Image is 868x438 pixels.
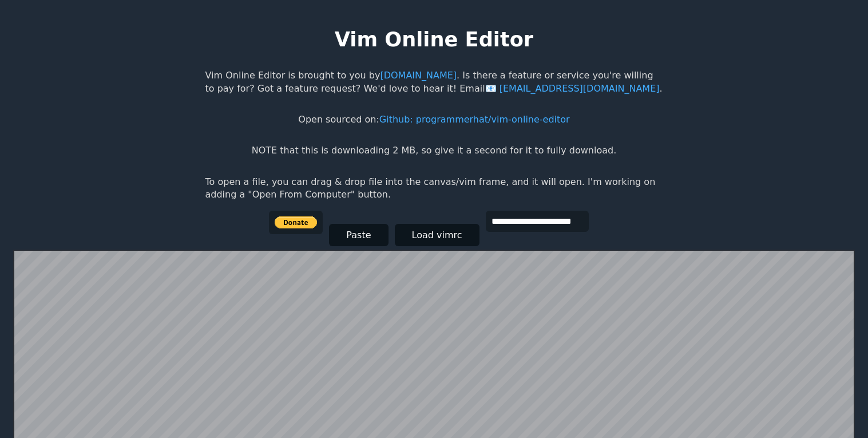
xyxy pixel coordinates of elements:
[205,69,663,95] p: Vim Online Editor is brought to you by . Is there a feature or service you're willing to pay for?...
[298,113,569,126] p: Open sourced on:
[252,144,616,157] p: NOTE that this is downloading 2 MB, so give it a second for it to fully download.
[205,176,663,202] p: To open a file, you can drag & drop file into the canvas/vim frame, and it will open. I'm working...
[485,83,660,94] a: [EMAIL_ADDRESS][DOMAIN_NAME]
[395,224,479,246] button: Load vimrc
[335,25,533,53] h1: Vim Online Editor
[380,70,457,81] a: [DOMAIN_NAME]
[329,224,388,246] button: Paste
[379,114,570,125] a: Github: programmerhat/vim-online-editor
